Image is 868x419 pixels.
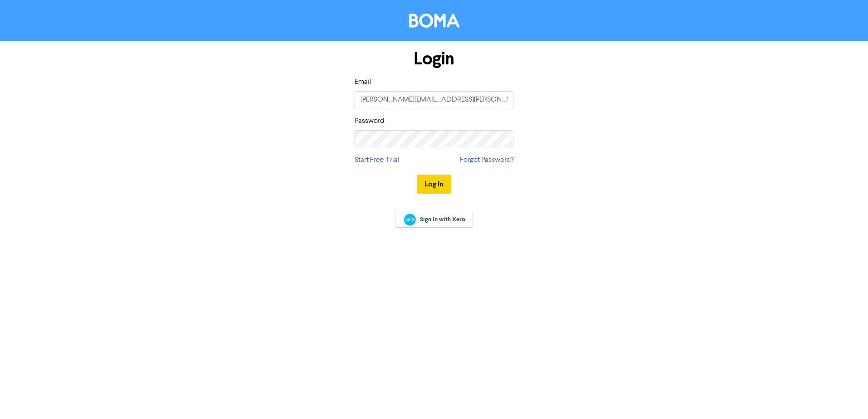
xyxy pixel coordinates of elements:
[417,175,451,194] button: Log In
[395,212,473,228] a: Sign In with Xero
[355,49,513,69] h1: Login
[420,215,465,224] span: Sign In with Xero
[355,155,399,166] a: Start Free Trial
[355,116,384,127] label: Password
[460,155,513,166] a: Forgot Password?
[404,214,416,226] img: Xero logo
[355,77,371,88] label: Email
[409,14,459,28] img: BOMA Logo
